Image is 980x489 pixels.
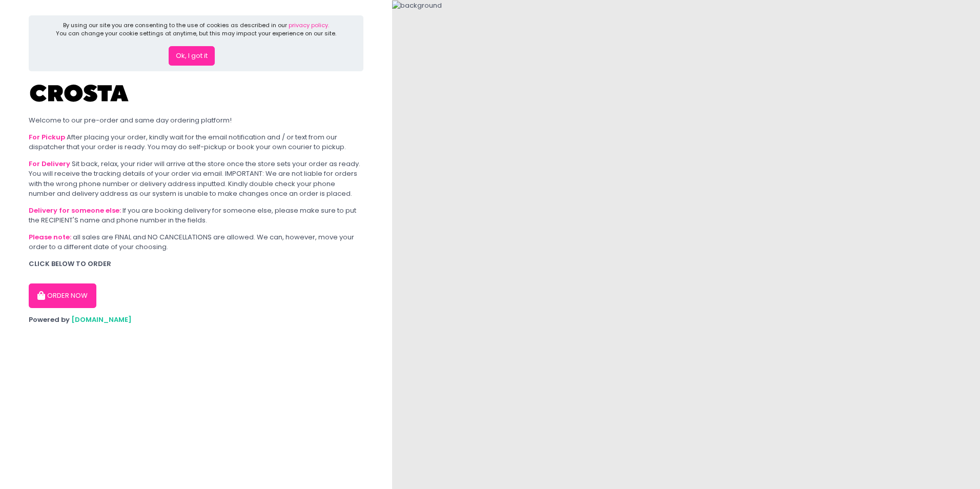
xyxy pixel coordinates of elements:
[29,132,363,152] div: After placing your order, kindly wait for the email notification and / or text from our dispatche...
[29,115,363,126] div: Welcome to our pre-order and same day ordering platform!
[29,232,363,252] div: all sales are FINAL and NO CANCELLATIONS are allowed. We can, however, move your order to a diffe...
[29,206,363,226] div: If you are booking delivery for someone else, please make sure to put the RECIPIENT'S name and ph...
[392,1,442,11] img: background
[56,21,336,38] div: By using our site you are consenting to the use of cookies as described in our You can change you...
[29,159,70,169] b: For Delivery
[29,232,71,242] b: Please note:
[71,315,132,324] a: [DOMAIN_NAME]
[29,132,65,142] b: For Pickup
[29,159,363,199] div: Sit back, relax, your rider will arrive at the store once the store sets your order as ready. You...
[29,283,96,308] button: ORDER NOW
[289,21,329,29] a: privacy policy.
[29,78,131,109] img: Crosta Pizzeria
[29,206,121,215] b: Delivery for someone else:
[29,315,363,325] div: Powered by
[29,259,363,269] div: CLICK BELOW TO ORDER
[169,46,215,66] button: Ok, I got it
